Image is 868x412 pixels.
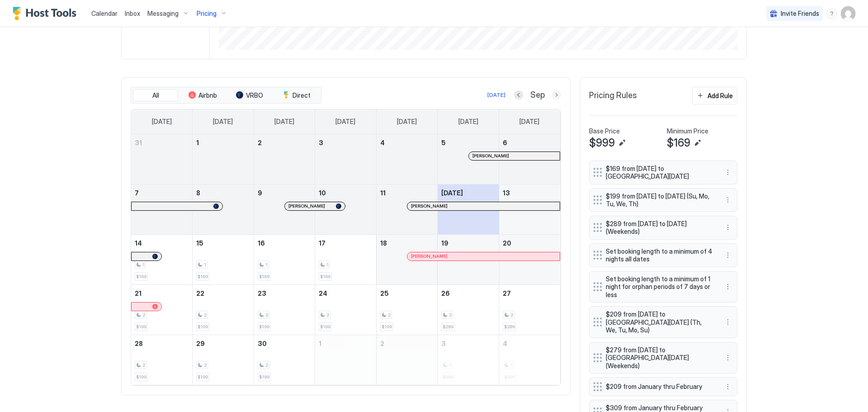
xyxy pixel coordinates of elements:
span: $169 [198,274,208,279]
a: Thursday [388,109,426,134]
span: 8 [196,189,200,197]
td: September 10, 2025 [315,184,377,234]
span: Base Price [589,127,620,135]
a: September 24, 2025 [315,285,376,302]
td: October 1, 2025 [315,335,377,385]
span: $289 [443,324,453,330]
span: 1 [142,262,145,268]
span: [PERSON_NAME] [288,203,325,209]
td: September 17, 2025 [315,234,377,284]
a: September 27, 2025 [499,285,560,302]
span: 7 [135,189,139,197]
td: September 6, 2025 [499,134,560,185]
span: 2 [258,139,262,147]
span: $279 from [DATE] to [GEOGRAPHIC_DATA][DATE] (Weekends) [606,346,713,370]
td: September 22, 2025 [193,284,254,335]
span: Set booking length to a minimum of 4 nights all dates [606,247,713,263]
a: August 31, 2025 [131,134,192,151]
span: 28 [135,340,143,347]
span: 18 [380,239,387,247]
button: Edit [692,137,703,148]
td: October 4, 2025 [499,335,560,385]
a: September 11, 2025 [377,185,438,201]
span: 2 [142,312,145,318]
span: 9 [258,189,262,197]
div: tab-group [131,87,321,104]
td: September 12, 2025 [438,184,499,234]
span: 16 [258,239,265,247]
button: Direct [274,89,319,102]
a: September 2, 2025 [254,134,315,151]
a: October 4, 2025 [499,335,560,352]
span: $199 [382,324,392,330]
span: $289 [504,324,515,330]
span: 24 [319,289,327,297]
span: [DATE] [274,118,294,126]
span: 2 [449,312,452,318]
div: [DATE] [487,91,505,99]
button: More options [722,381,733,392]
span: 31 [135,139,142,147]
a: September 13, 2025 [499,185,560,201]
div: [PERSON_NAME] [411,253,556,259]
button: More options [722,281,733,292]
a: September 26, 2025 [438,285,499,302]
a: September 8, 2025 [193,185,254,201]
span: [DATE] [441,189,463,197]
div: [PERSON_NAME] [411,203,556,209]
a: Calendar [91,9,118,18]
button: Edit [617,137,627,148]
td: September 23, 2025 [254,284,315,335]
a: September 20, 2025 [499,235,560,251]
span: $289 from [DATE] to [DATE] (Weekends) [606,220,713,236]
span: 14 [135,239,142,247]
td: September 11, 2025 [376,184,438,234]
span: 20 [503,239,511,247]
td: September 14, 2025 [131,234,193,284]
span: 27 [503,289,511,297]
td: September 4, 2025 [376,134,438,185]
span: $199 [198,324,208,330]
a: September 17, 2025 [315,235,376,251]
a: October 3, 2025 [438,335,499,352]
a: September 12, 2025 [438,185,499,201]
span: 4 [503,340,507,347]
span: 29 [196,340,205,347]
span: Inbox [125,9,140,17]
a: Wednesday [326,109,364,134]
div: Add Rule [708,91,733,100]
td: September 28, 2025 [131,335,193,385]
td: September 30, 2025 [254,335,315,385]
a: Host Tools Logo [13,7,80,20]
div: menu [722,167,733,178]
a: Sunday [143,109,181,134]
span: [DATE] [152,118,172,126]
span: 5 [441,139,446,147]
span: 10 [319,189,326,197]
span: 1 [196,139,199,147]
span: 2 [142,362,145,368]
span: 22 [196,289,204,297]
span: 2 [204,312,207,318]
span: 2 [265,312,268,318]
td: September 25, 2025 [376,284,438,335]
span: $999 [589,136,615,150]
td: September 24, 2025 [315,284,377,335]
span: 23 [258,289,266,297]
span: 19 [441,239,448,247]
a: September 6, 2025 [499,134,560,151]
a: September 21, 2025 [131,285,192,302]
span: $169 [136,274,146,279]
td: October 3, 2025 [438,335,499,385]
div: menu [722,194,733,205]
button: Add Rule [692,87,737,104]
span: $199 [259,324,269,330]
button: Previous month [514,90,523,99]
span: 2 [326,312,329,318]
a: September 29, 2025 [193,335,254,352]
span: 3 [319,139,323,147]
a: Saturday [510,109,548,134]
span: 25 [380,289,389,297]
button: More options [722,167,733,178]
a: September 18, 2025 [377,235,438,251]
